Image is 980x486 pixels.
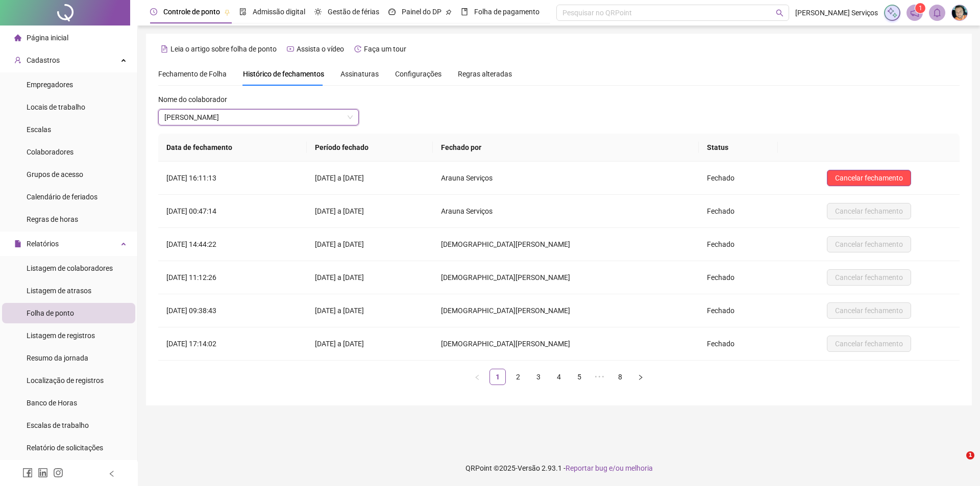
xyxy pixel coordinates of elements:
[441,143,481,151] span: Fechado por
[239,8,247,15] span: file-done
[27,287,91,295] span: Listagem de atrasos
[307,327,433,361] td: [DATE] a [DATE]
[287,45,294,53] span: youtube
[402,8,442,16] span: Painel do DP
[158,228,307,261] td: [DATE] 14:44:22
[27,331,95,340] span: Listagem de registros
[827,269,911,286] button: Cancelar fechamento
[158,294,307,327] td: [DATE] 09:38:43
[489,369,506,385] li: 1
[707,207,734,215] span: Fechado
[22,468,33,478] span: facebook
[27,34,68,42] span: Página inicial
[933,8,942,17] span: bell
[14,240,21,247] span: file
[707,240,734,248] span: Fechado
[27,193,97,201] span: Calendário de feriados
[490,369,505,385] a: 1
[510,369,526,385] a: 2
[164,110,353,125] span: CLAUDILEIDE BATISTA DA SILVA
[795,7,878,18] span: [PERSON_NAME] Serviços
[340,70,379,78] span: Assinaturas
[441,340,572,348] span: [DEMOGRAPHIC_DATA][PERSON_NAME]
[441,306,572,315] span: [DEMOGRAPHIC_DATA][PERSON_NAME]
[827,302,911,319] button: Cancelar fechamento
[138,450,980,486] footer: QRPoint © 2025 - 2.93.1 -
[108,470,115,477] span: left
[707,174,734,182] span: Fechado
[158,70,227,78] span: Fechamento de Folha
[158,327,307,361] td: [DATE] 17:14:02
[612,369,628,385] a: 8
[592,369,608,385] span: •••
[919,5,922,12] span: 1
[518,464,540,472] span: Versão
[707,143,728,151] span: Status
[388,8,396,15] span: dashboard
[170,45,277,53] span: Leia o artigo sobre folha de ponto
[27,170,83,178] span: Grupos de acesso
[461,8,468,15] span: book
[458,70,512,78] span: Regras alteradas
[632,369,649,385] li: Próxima página
[566,464,653,472] span: Reportar bug e/ou melhoria
[446,9,452,15] span: pushpin
[27,103,85,111] span: Locais de trabalho
[510,369,526,385] li: 2
[966,451,974,459] span: 1
[27,148,73,156] span: Colaboradores
[158,261,307,294] td: [DATE] 11:12:26
[776,9,783,17] span: search
[27,215,78,223] span: Regras de horas
[27,421,89,429] span: Escalas de trabalho
[27,309,74,317] span: Folha de ponto
[14,34,21,41] span: home
[707,273,734,282] span: Fechado
[395,70,442,78] span: Configurações
[910,8,919,17] span: notification
[632,369,649,385] button: right
[27,125,51,134] span: Escalas
[314,8,322,15] span: sun
[707,306,734,315] span: Fechado
[441,240,572,248] span: [DEMOGRAPHIC_DATA][PERSON_NAME]
[243,70,324,78] span: Histórico de fechamentos
[315,143,369,151] span: Período fechado
[827,170,911,186] button: Cancelar fechamento
[158,94,227,105] span: Nome do colaborador
[827,236,911,252] button: Cancelar fechamento
[612,369,628,385] li: 8
[441,207,494,215] span: Arauna Serviços
[27,444,103,452] span: Relatório de solicitações
[161,45,168,53] span: file-text
[163,8,220,16] span: Controle de ponto
[441,273,572,282] span: [DEMOGRAPHIC_DATA][PERSON_NAME]
[638,374,644,380] span: right
[297,45,344,53] span: Assista o vídeo
[38,468,48,478] span: linkedin
[571,369,587,385] li: 5
[441,174,494,182] span: Arauna Serviços
[307,195,433,228] td: [DATE] a [DATE]
[307,261,433,294] td: [DATE] a [DATE]
[307,162,433,195] td: [DATE] a [DATE]
[707,340,734,348] span: Fechado
[592,369,608,385] li: 5 próximas páginas
[469,369,485,385] li: Página anterior
[551,369,567,385] a: 4
[887,7,898,18] img: sparkle-icon.fc2bf0ac1784a2077858766a79e2daf3.svg
[158,195,307,228] td: [DATE] 00:47:14
[150,8,157,15] span: clock-circle
[27,264,113,272] span: Listagem de colaboradores
[158,162,307,195] td: [DATE] 16:11:13
[166,143,232,151] span: Data de fechamento
[551,369,567,385] li: 4
[27,376,104,385] span: Localização de registros
[27,240,59,248] span: Relatórios
[531,369,546,385] a: 3
[307,294,433,327] td: [DATE] a [DATE]
[27,81,73,89] span: Empregadores
[827,203,911,219] button: Cancelar fechamento
[53,468,63,478] span: instagram
[27,354,88,362] span: Resumo da jornada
